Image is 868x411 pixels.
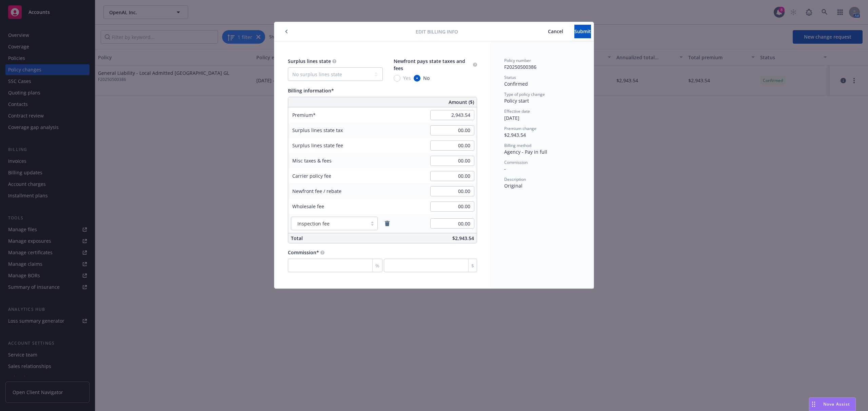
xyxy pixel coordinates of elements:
[504,81,528,87] span: Confirmed
[504,115,519,121] span: [DATE]
[504,143,531,148] span: Billing method
[288,87,334,94] span: Billing information*
[292,157,332,164] span: Misc taxes & fees
[504,132,526,138] span: $2,943.54
[416,28,458,35] span: Edit billing info
[430,186,474,196] input: 0.00
[292,127,343,133] span: Surplus lines state tax
[292,142,343,149] span: Surplus lines state fee
[449,99,474,106] span: Amount ($)
[504,64,536,70] span: F20250500386
[452,235,474,241] span: $2,943.54
[292,173,331,179] span: Carrier policy fee
[537,25,574,38] button: Cancel
[504,126,536,131] span: Premium change
[504,98,529,104] span: Policy start
[809,398,818,411] div: Drag to move
[430,201,474,212] input: 0.00
[394,58,465,71] span: Newfront pays state taxes and fees
[394,75,400,82] input: Yes
[291,235,303,241] span: Total
[292,203,324,210] span: Wholesale fee
[375,262,379,269] span: %
[504,58,531,63] span: Policy number
[292,112,316,118] span: Premium
[823,401,850,407] span: Nova Assist
[423,74,430,82] span: No
[548,28,563,35] span: Cancel
[504,108,530,114] span: Effective date
[403,74,411,82] span: Yes
[292,188,341,194] span: Newfront fee / rebate
[504,149,547,155] span: Agency - Pay in full
[430,110,474,120] input: 0.00
[574,25,591,38] button: Submit
[504,166,506,172] span: -
[504,159,528,165] span: Commission
[809,397,856,411] button: Nova Assist
[504,74,516,80] span: Status
[430,125,474,135] input: 0.00
[504,182,522,189] span: Original
[414,75,420,82] input: No
[383,219,391,228] a: remove
[297,220,330,227] span: Inspection fee
[430,171,474,181] input: 0.00
[471,262,474,269] span: $
[288,58,331,64] span: Surplus lines state
[430,156,474,166] input: 0.00
[430,218,474,229] input: 0.00
[288,249,319,256] span: Commission*
[430,140,474,151] input: 0.00
[574,28,591,35] span: Submit
[504,91,545,97] span: Type of policy change
[295,220,364,227] span: Inspection fee
[504,176,526,182] span: Description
